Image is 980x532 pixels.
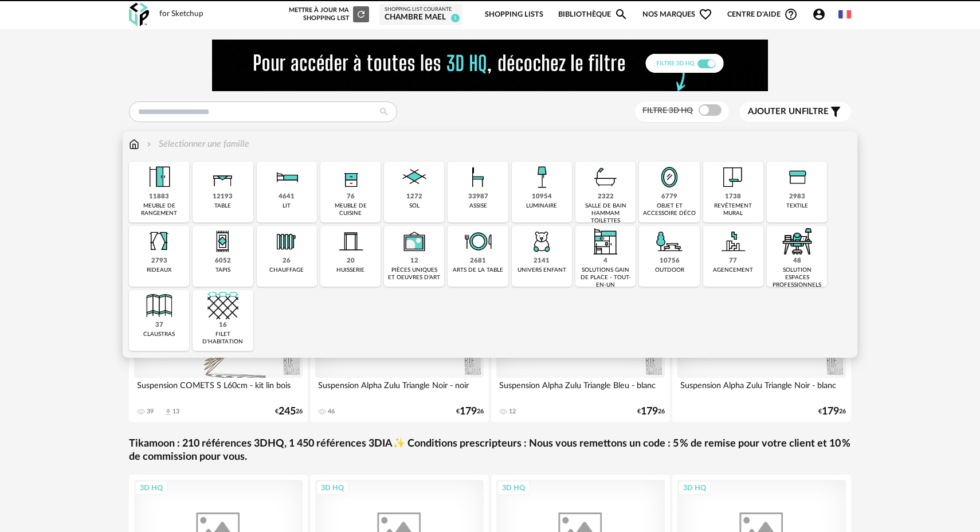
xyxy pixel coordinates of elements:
div: claustras [143,331,175,338]
div: 39 [147,408,154,416]
img: UniversEnfant.png [526,226,557,257]
span: Ajouter un [748,107,802,116]
div: 13 [173,408,179,416]
img: Luminaire.png [526,162,557,193]
div: textile [786,202,808,210]
div: 76 [347,193,355,201]
div: € 26 [275,408,303,416]
img: fr [838,8,851,21]
div: 37 [155,321,163,330]
div: meuble de cuisine [324,202,377,217]
div: 2681 [470,257,486,265]
div: € 26 [456,408,484,416]
div: 1272 [406,193,422,201]
span: Help Circle Outline icon [784,7,798,21]
div: 4 [603,257,607,265]
img: ToutEnUn.png [590,226,621,257]
span: Filter icon [829,105,842,119]
div: Suspension COMETS S L60cm - kit lin bois [134,378,303,401]
div: meuble de rangement [132,202,186,217]
img: Salle%20de%20bain.png [590,162,621,193]
div: Shopping List courante [385,6,457,13]
a: Shopping List courante chambre Mael 1 [385,6,457,23]
a: Shopping Lists [485,1,543,28]
div: 11883 [149,193,169,201]
span: 179 [822,408,839,416]
span: 179 [460,408,477,416]
div: agencement [713,267,753,274]
span: Heart Outline icon [699,7,712,21]
div: € 26 [818,408,846,416]
div: luminaire [526,202,557,210]
img: Miroir.png [654,162,685,193]
span: Nos marques [642,1,712,28]
div: 77 [729,257,737,265]
div: huisserie [336,267,364,274]
div: 3D HQ [135,480,168,495]
div: pièces uniques et oeuvres d'art [387,267,441,281]
img: FILTRE%20HQ%20NEW_V1%20(4).gif [212,40,768,91]
div: Suspension Alpha Zulu Triangle Bleu - blanc [496,378,665,401]
img: espace-de-travail.png [782,226,813,257]
span: 1 [451,14,460,22]
div: Suspension Alpha Zulu Triangle Noir - noir [315,378,484,401]
button: Ajouter unfiltre Filter icon [739,102,851,122]
div: 48 [793,257,801,265]
div: sol [409,202,420,210]
div: Sélectionner une famille [144,138,249,151]
img: Sol.png [399,162,430,193]
div: 16 [219,321,227,330]
span: Magnify icon [614,7,628,21]
img: Rangement.png [335,162,366,193]
span: Refresh icon [356,11,366,17]
div: assise [469,202,487,210]
a: BibliothèqueMagnify icon [558,1,628,28]
span: Download icon [164,408,173,416]
span: 179 [641,408,658,416]
div: 12 [509,408,516,416]
img: Meuble%20de%20rangement.png [144,162,175,193]
div: Suspension Alpha Zulu Triangle Noir - blanc [677,378,846,401]
img: Literie.png [271,162,302,193]
img: Table.png [207,162,238,193]
span: filtre [748,106,829,118]
div: solution espaces professionnels [770,267,824,289]
div: lit [283,202,291,210]
div: 2322 [598,193,614,201]
div: € 26 [637,408,665,416]
div: rideaux [147,267,171,274]
img: filet.png [207,290,238,321]
img: Rideaux.png [144,226,175,257]
img: Tapis.png [207,226,238,257]
div: for Sketchup [159,9,203,19]
img: Agencement.png [718,226,748,257]
img: Radiateur.png [271,226,302,257]
div: salle de bain hammam toilettes [579,202,632,225]
div: 33987 [468,193,488,201]
img: Papier%20peint.png [718,162,748,193]
div: outdoor [655,267,684,274]
div: objet et accessoire déco [642,202,696,217]
div: 6779 [661,193,677,201]
img: Cloison.png [144,290,175,321]
div: 26 [283,257,291,265]
div: 10756 [660,257,680,265]
img: svg+xml;base64,PHN2ZyB3aWR0aD0iMTYiIGhlaWdodD0iMTYiIHZpZXdCb3g9IjAgMCAxNiAxNiIgZmlsbD0ibm9uZSIgeG... [144,138,154,151]
span: Centre d'aideHelp Circle Outline icon [727,7,798,21]
div: 1738 [725,193,741,201]
img: Huiserie.png [335,226,366,257]
img: Outdoor.png [654,226,685,257]
div: 12193 [213,193,233,201]
div: 3D HQ [497,480,530,495]
div: 2983 [789,193,805,201]
img: UniqueOeuvre.png [399,226,430,257]
a: Tikamoon : 210 références 3DHQ, 1 450 références 3DIA✨ Conditions prescripteurs : Nous vous remet... [129,437,851,464]
img: Assise.png [462,162,493,193]
div: table [214,202,231,210]
div: univers enfant [518,267,566,274]
div: chambre Mael [385,13,457,23]
div: 10954 [532,193,552,201]
div: 46 [328,408,335,416]
img: Textile.png [782,162,813,193]
div: 3D HQ [678,480,711,495]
